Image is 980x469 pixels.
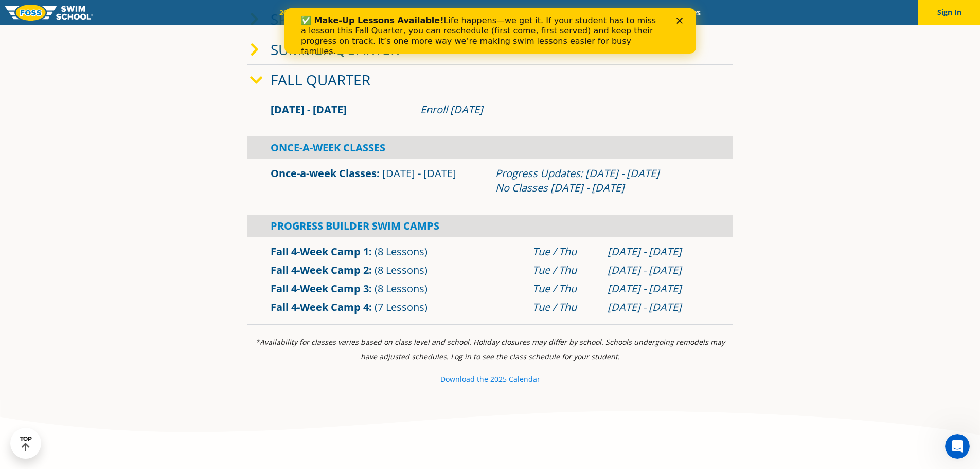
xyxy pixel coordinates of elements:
div: Enroll [DATE] [420,102,710,117]
div: [DATE] - [DATE] [608,282,710,296]
a: Download the 2025 Calendar [440,374,540,384]
a: Fall 4-Week Camp 1 [271,245,369,258]
div: Close [392,9,402,15]
iframe: Intercom live chat banner [284,8,696,54]
span: (8 Lessons) [375,282,427,296]
div: [DATE] - [DATE] [608,245,710,259]
div: Once-A-Week Classes [247,136,733,159]
div: [DATE] - [DATE] [608,263,710,277]
img: FOSS Swim School Logo [5,5,93,21]
b: ✅ Make-Up Lessons Available! [16,7,159,17]
a: Fall Quarter [271,70,370,90]
span: (7 Lessons) [375,300,427,314]
a: Careers [667,8,709,18]
a: Summer Quarter [271,40,399,59]
i: *Availability for classes varies based on class level and school. Holiday closures may differ by ... [256,337,725,361]
div: Tue / Thu [532,245,597,259]
div: Progress Builder Swim Camps [247,215,733,237]
a: Once-a-week Classes [271,166,377,180]
div: Tue / Thu [532,300,597,315]
span: [DATE] - [DATE] [271,102,347,116]
span: (8 Lessons) [375,245,427,258]
a: Swim Path® Program [378,8,468,18]
iframe: Intercom live chat [945,434,970,459]
a: Fall 4-Week Camp 2 [271,263,369,277]
span: [DATE] - [DATE] [382,166,456,180]
a: Fall 4-Week Camp 3 [271,282,369,296]
a: Swim Like [PERSON_NAME] [526,8,635,18]
a: Fall 4-Week Camp 4 [271,300,369,314]
div: Progress Updates: [DATE] - [DATE] No Classes [DATE] - [DATE] [495,166,710,195]
a: About FOSS [468,8,526,18]
small: Download th [440,374,484,384]
div: Tue / Thu [532,282,597,296]
div: Tue / Thu [532,263,597,277]
small: e 2025 Calendar [484,374,540,384]
a: Schools [335,8,378,18]
span: (8 Lessons) [375,263,427,277]
div: TOP [20,436,32,451]
a: Blog [634,8,667,18]
a: 2025 Calendar [271,8,335,18]
div: Life happens—we get it. If your student has to miss a lesson this Fall Quarter, you can reschedul... [16,7,379,48]
div: [DATE] - [DATE] [608,300,710,315]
